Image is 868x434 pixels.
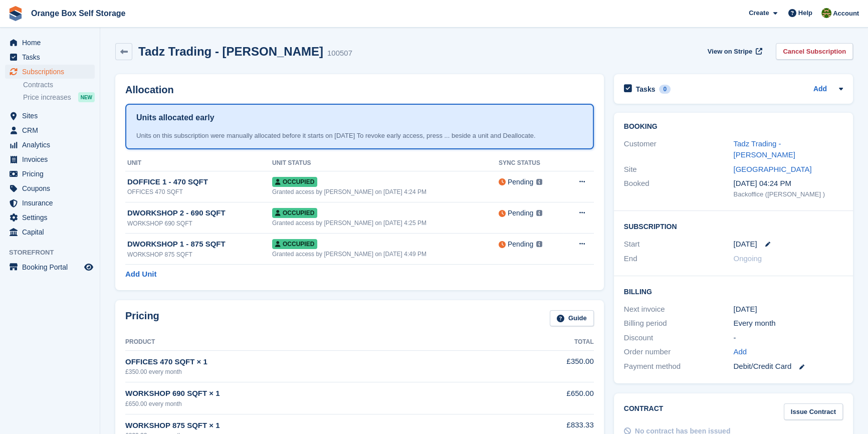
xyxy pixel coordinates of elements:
[5,167,95,181] a: menu
[624,346,734,358] div: Order number
[5,152,95,166] a: menu
[798,8,812,18] span: Help
[272,177,317,187] span: Occupied
[272,208,317,218] span: Occupied
[508,208,533,219] div: Pending
[125,269,156,280] a: Add Unit
[624,123,843,131] h2: Booking
[136,112,214,124] h1: Units allocated early
[9,248,100,258] span: Storefront
[5,65,95,79] a: menu
[125,84,594,96] h2: Allocation
[499,155,563,171] th: Sync Status
[8,6,23,21] img: stora-icon-8386f47178a22dfd0bd8f6a31ec36ba5ce8667c1dd55bd0f319d3a0aa187defe.svg
[272,155,499,171] th: Unit Status
[272,219,499,228] div: Granted access by [PERSON_NAME] on [DATE] 4:25 PM
[636,85,656,94] h2: Tasks
[624,239,734,250] div: Start
[508,239,533,250] div: Pending
[125,310,159,327] h2: Pricing
[536,210,542,216] img: icon-info-grey-7440780725fd019a000dd9b08b2336e03edf1995a4989e88bcd33f0948082b44.svg
[659,85,671,94] div: 0
[272,250,499,259] div: Granted access by [PERSON_NAME] on [DATE] 4:49 PM
[5,225,95,239] a: menu
[624,361,734,372] div: Payment method
[490,382,593,414] td: £650.00
[22,109,82,123] span: Sites
[272,187,499,196] div: Granted access by [PERSON_NAME] on [DATE] 4:24 PM
[22,196,82,210] span: Insurance
[127,176,272,188] div: DOFFICE 1 - 470 SQFT
[624,178,734,199] div: Booked
[125,155,272,171] th: Unit
[5,123,95,137] a: menu
[624,332,734,344] div: Discount
[22,138,82,152] span: Analytics
[784,403,843,420] a: Issue Contract
[22,225,82,239] span: Capital
[733,332,843,344] div: -
[536,241,542,247] img: icon-info-grey-7440780725fd019a000dd9b08b2336e03edf1995a4989e88bcd33f0948082b44.svg
[733,304,843,315] div: [DATE]
[708,47,752,57] span: View on Stripe
[733,239,757,250] time: 2025-08-29 23:00:00 UTC
[22,65,82,79] span: Subscriptions
[624,253,734,265] div: End
[624,403,664,420] h2: Contract
[749,8,769,18] span: Create
[22,210,82,225] span: Settings
[624,318,734,329] div: Billing period
[5,260,95,274] a: menu
[508,177,533,187] div: Pending
[125,399,490,408] div: £650.00 every month
[327,48,352,59] div: 100507
[776,43,853,60] a: Cancel Subscription
[733,165,811,173] a: [GEOGRAPHIC_DATA]
[821,8,831,18] img: SARAH T
[23,92,95,103] a: Price increases NEW
[22,167,82,181] span: Pricing
[733,178,843,189] div: [DATE] 04:24 PM
[624,164,734,175] div: Site
[624,221,843,231] h2: Subscription
[127,250,272,259] div: WORKSHOP 875 SQFT
[624,138,734,161] div: Customer
[733,189,843,199] div: Backoffice ([PERSON_NAME] )
[22,181,82,195] span: Coupons
[733,318,843,329] div: Every month
[5,138,95,152] a: menu
[5,50,95,64] a: menu
[733,346,747,358] a: Add
[624,286,843,296] h2: Billing
[5,196,95,210] a: menu
[127,219,272,228] div: WORKSHOP 690 SQFT
[624,304,734,315] div: Next invoice
[127,207,272,219] div: DWORKSHOP 2 - 690 SQFT
[78,92,95,102] div: NEW
[83,261,95,273] a: Preview store
[5,109,95,123] a: menu
[490,350,593,382] td: £350.00
[125,420,490,431] div: WORKSHOP 875 SQFT × 1
[22,36,82,50] span: Home
[22,260,82,274] span: Booking Portal
[125,388,490,399] div: WORKSHOP 690 SQFT × 1
[22,123,82,137] span: CRM
[5,210,95,225] a: menu
[5,181,95,195] a: menu
[23,93,71,102] span: Price increases
[125,334,490,350] th: Product
[27,5,130,22] a: Orange Box Self Storage
[550,310,594,327] a: Guide
[22,50,82,64] span: Tasks
[125,356,490,368] div: OFFICES 470 SQFT × 1
[733,139,795,159] a: Tadz Trading - [PERSON_NAME]
[833,9,859,19] span: Account
[733,254,762,263] span: Ongoing
[733,361,843,372] div: Debit/Credit Card
[22,152,82,166] span: Invoices
[704,43,764,60] a: View on Stripe
[5,36,95,50] a: menu
[536,179,542,185] img: icon-info-grey-7440780725fd019a000dd9b08b2336e03edf1995a4989e88bcd33f0948082b44.svg
[136,131,583,141] div: Units on this subscription were manually allocated before it starts on [DATE] To revoke early acc...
